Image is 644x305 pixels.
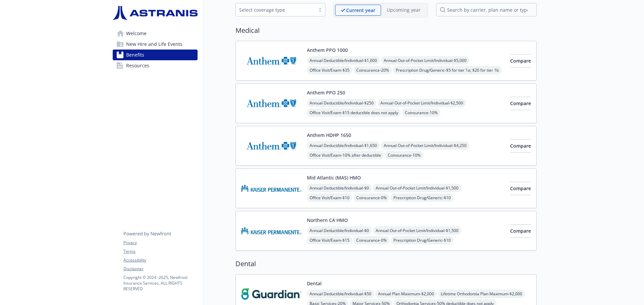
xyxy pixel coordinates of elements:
[307,56,380,65] span: Annual Deductible/Individual - $1,000
[346,7,375,14] p: Current year
[235,259,537,269] h2: Dental
[307,226,372,235] span: Annual Deductible/Individual - $0
[436,3,537,16] input: search by carrier, plan name or type
[241,174,302,203] img: Kaiser Permanente Insurance Company carrier logo
[510,139,531,153] button: Compare
[126,50,144,60] span: Benefits
[381,56,469,65] span: Annual Out-of-Pocket Limit/Individual - $5,000
[307,290,374,298] span: Annual Deductible/Individual - $50
[307,194,352,202] span: Office Visit/Exam - $10
[354,66,392,74] span: Coinsurance - 20%
[354,194,389,202] span: Coinsurance - 0%
[241,217,302,245] img: Kaiser Permanente Insurance Company carrier logo
[510,182,531,195] button: Compare
[113,39,198,50] a: New Hire and Life Events
[387,6,421,13] p: Upcoming year
[123,275,197,292] p: Copyright © 2024 - 2025 , Newfront Insurance Services, ALL RIGHTS RESERVED
[307,236,352,244] span: Office Visit/Exam - $15
[307,99,376,107] span: Annual Deductible/Individual - $250
[123,240,197,246] a: Privacy
[385,151,423,159] span: Coinsurance - 10%
[241,89,302,118] img: Anthem Blue Cross carrier logo
[378,99,466,107] span: Annual Out-of-Pocket Limit/Individual - $2,500
[391,236,453,244] span: Prescription Drug/Generic - $10
[113,60,198,71] a: Resources
[126,60,149,71] span: Resources
[510,228,531,234] span: Compare
[307,280,322,287] button: Dental
[307,47,348,54] button: Anthem PPO 1000
[239,6,312,13] div: Select coverage type
[510,100,531,106] span: Compare
[123,266,197,272] a: Disclaimer
[113,50,198,60] a: Benefits
[123,257,197,263] a: Accessibility
[510,58,531,64] span: Compare
[235,25,537,35] h2: Medical
[375,290,437,298] span: Annual Plan Maximum - $2,000
[307,174,361,181] button: Mid Atlantic (MAS) HMO
[307,89,345,96] button: Anthem PPO 250
[307,141,380,150] span: Annual Deductible/Individual - $1,650
[510,143,531,149] span: Compare
[307,151,384,159] span: Office Visit/Exam - 10% after deductible
[510,224,531,238] button: Compare
[126,28,147,39] span: Welcome
[123,248,197,254] a: Terms
[113,28,198,39] a: Welcome
[381,5,426,16] span: Upcoming year
[307,184,372,192] span: Annual Deductible/Individual - $0
[307,66,352,74] span: Office Visit/Exam - $35
[438,290,525,298] span: Lifetime Orthodontia Plan Maximum - $2,000
[307,108,401,117] span: Office Visit/Exam - $15 deductible does not apply
[373,184,461,192] span: Annual Out-of-Pocket Limit/Individual - $1,500
[510,97,531,110] button: Compare
[402,108,440,117] span: Coinsurance - 10%
[354,236,389,244] span: Coinsurance - 0%
[307,132,351,139] button: Anthem HDHP 1650
[510,185,531,192] span: Compare
[241,47,302,75] img: Anthem Blue Cross carrier logo
[391,194,453,202] span: Prescription Drug/Generic - $10
[373,226,461,235] span: Annual Out-of-Pocket Limit/Individual - $1,500
[307,217,348,224] button: Northern CA HMO
[510,54,531,68] button: Compare
[241,132,302,160] img: Anthem Blue Cross carrier logo
[381,141,469,150] span: Annual Out-of-Pocket Limit/Individual - $4,250
[393,66,501,74] span: Prescription Drug/Generic - $5 for tier 1a; $20 for tier 1b
[126,39,182,50] span: New Hire and Life Events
